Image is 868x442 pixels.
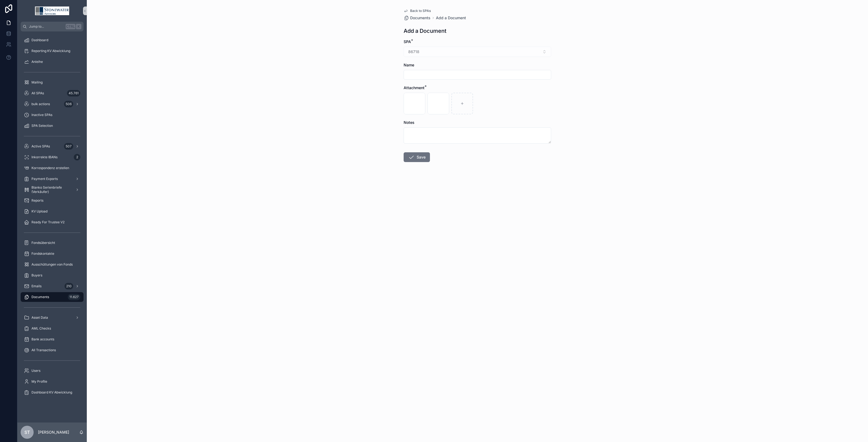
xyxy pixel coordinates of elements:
span: Documents [31,295,49,299]
div: 2 [74,154,80,160]
a: Emails210 [21,281,84,291]
div: 210 [65,283,73,289]
a: Reports [21,196,84,205]
span: Bank accounts [31,337,54,341]
a: Active SPAs507 [21,141,84,151]
div: 507 [64,143,73,150]
span: SPA Selection [31,124,53,128]
span: Asset Data [31,315,48,320]
div: 506 [64,101,73,107]
span: K [76,24,81,29]
span: Jump to... [29,24,63,29]
span: Ausschüttungen von Fonds [31,262,73,267]
a: Mailing [21,78,84,87]
a: All Transactions [21,345,84,355]
a: Back to SPAs [404,9,431,13]
a: Users [21,366,84,376]
a: KV Upload [21,207,84,216]
span: SPA [404,39,411,44]
span: AML Checks [31,326,51,331]
span: Active SPAs [31,144,50,149]
button: Save [404,152,430,162]
span: Inactive SPAs [31,113,52,117]
a: Buyers [21,270,84,280]
a: Asset Data [21,313,84,322]
span: bulk actions [31,102,50,106]
div: 45.761 [67,90,80,96]
span: Back to SPAs [410,9,431,13]
span: Reporting KV Abwicklung [31,49,70,53]
a: Dashboard KV Abwicklung [21,388,84,397]
h1: Add a Document [404,27,446,35]
a: Documents [404,15,430,21]
div: 11.627 [68,294,80,300]
span: All Transactions [31,348,56,352]
button: Jump to...CtrlK [21,22,84,31]
a: Anleihe [21,57,84,67]
span: Inkorrekte IBANs [31,155,58,159]
span: Mailing [31,80,43,85]
a: Korrespondenz erstellen [21,163,84,173]
a: AML Checks [21,324,84,333]
span: Fondskontakte [31,251,54,256]
a: Bank accounts [21,334,84,344]
span: Users [31,369,40,373]
a: Blanko Serienbriefe (Verkäufer) [21,185,84,195]
a: All SPAs45.761 [21,88,84,98]
span: Anleihe [31,60,43,64]
div: scrollable content [17,31,87,404]
span: Emails [31,284,42,288]
a: bulk actions506 [21,99,84,109]
span: Dashboard KV Abwicklung [31,390,72,395]
a: My Profile [21,377,84,386]
a: Fondsübersicht [21,238,84,248]
a: Add a Document [436,15,466,21]
span: Ready For Trustee V2 [31,220,65,224]
span: ST [24,429,30,435]
img: App logo [35,7,69,15]
a: Reporting KV Abwicklung [21,46,84,56]
span: Dashboard [31,38,48,42]
span: Blanko Serienbriefe (Verkäufer) [31,185,71,194]
a: Inactive SPAs [21,110,84,120]
span: Payment Exports [31,177,58,181]
a: Inkorrekte IBANs2 [21,152,84,162]
span: KV Upload [31,209,47,214]
a: Ausschüttungen von Fonds [21,260,84,269]
span: Documents [410,15,430,21]
span: Ctrl [66,24,75,29]
span: Reports [31,198,43,203]
span: Fondsübersicht [31,241,55,245]
a: Dashboard [21,35,84,45]
p: [PERSON_NAME] [38,430,69,435]
span: Notes [404,120,414,125]
span: Korrespondenz erstellen [31,166,69,170]
a: SPA Selection [21,121,84,131]
span: Attachment [404,85,425,90]
span: My Profile [31,379,47,384]
span: Buyers [31,273,42,278]
a: Fondskontakte [21,249,84,259]
span: All SPAs [31,91,44,95]
a: Payment Exports [21,174,84,184]
a: Ready For Trustee V2 [21,217,84,227]
span: Name [404,63,414,67]
a: Documents11.627 [21,292,84,302]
